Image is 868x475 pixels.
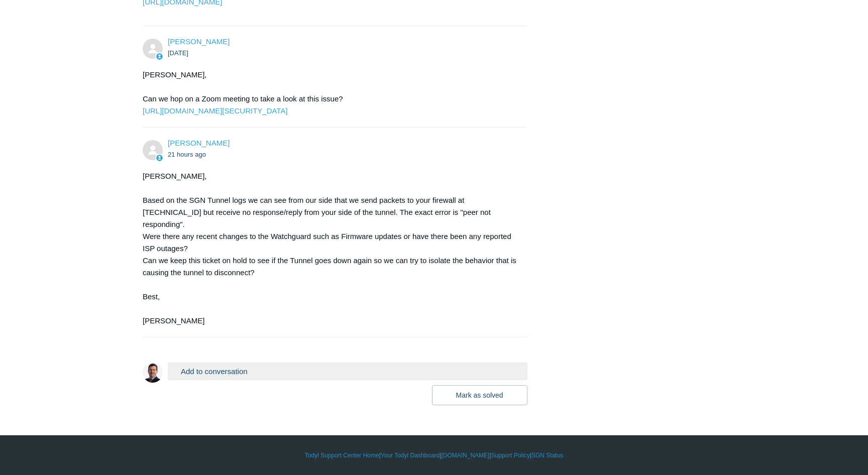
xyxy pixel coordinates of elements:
button: Mark as solved [432,385,527,405]
button: Add to conversation [168,363,527,380]
a: [URL][DOMAIN_NAME][SECURITY_DATA] [143,106,288,115]
div: [PERSON_NAME], Based on the SGN Tunnel logs we can see from our side that we send packets to your... [143,170,517,327]
time: 10/02/2025, 16:34 [168,151,206,158]
a: SGN Status [531,451,563,460]
time: 10/02/2025, 10:13 [168,49,188,57]
div: | | | | [143,451,725,460]
a: [DOMAIN_NAME] [441,451,489,460]
a: Your Todyl Dashboard [381,451,440,460]
div: [PERSON_NAME], Can we hop on a Zoom meeting to take a look at this issue? [143,69,517,117]
a: [PERSON_NAME] [168,37,230,46]
a: Support Policy [491,451,530,460]
a: Todyl Support Center Home [305,451,379,460]
a: [PERSON_NAME] [168,139,230,147]
span: Kris Haire [168,139,230,147]
span: Kris Haire [168,37,230,46]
